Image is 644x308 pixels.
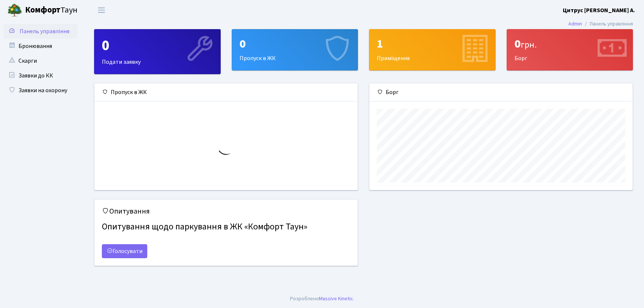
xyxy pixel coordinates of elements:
[232,30,358,70] div: Пропуск в ЖК
[4,53,78,68] a: Скарги
[4,24,78,39] a: Панель управління
[25,4,61,16] b: Комфорт
[20,27,69,35] span: Панель управління
[568,20,582,28] a: Admin
[369,30,495,70] div: Приміщення
[507,30,633,70] div: Борг
[290,295,354,303] div: .
[94,83,358,101] div: Пропуск в ЖК
[563,6,635,15] a: Цитрус [PERSON_NAME] А.
[514,37,626,51] div: 0
[582,20,633,28] li: Панель управління
[102,37,213,55] div: 0
[557,16,644,32] nav: breadcrumb
[102,244,147,258] a: Голосувати
[4,83,78,98] a: Заявки на охорону
[4,39,78,53] a: Бронювання
[25,4,78,17] span: Таун
[232,29,358,70] a: 0Пропуск в ЖК
[319,295,353,302] a: Massive Kinetic
[369,83,633,101] div: Борг
[92,4,111,16] button: Переключити навігацію
[521,38,537,51] span: грн.
[94,30,220,74] div: Подати заявку
[377,37,488,51] div: 1
[290,295,319,302] a: Розроблено
[563,6,635,14] b: Цитрус [PERSON_NAME] А.
[369,29,496,70] a: 1Приміщення
[94,29,221,74] a: 0Подати заявку
[102,219,350,235] h4: Опитування щодо паркування в ЖК «Комфорт Таун»
[102,207,350,216] h5: Опитування
[240,37,351,51] div: 0
[4,68,78,83] a: Заявки до КК
[7,3,22,18] img: logo.png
